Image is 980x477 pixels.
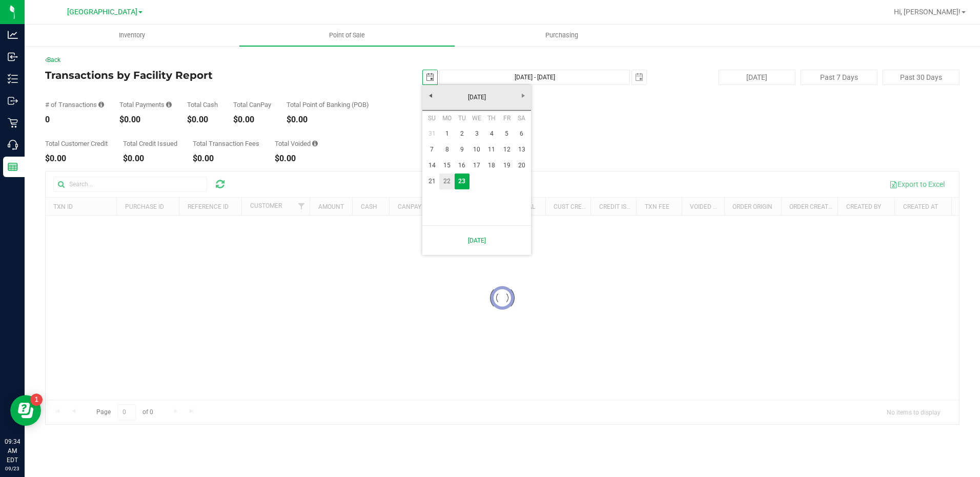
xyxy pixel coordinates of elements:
[499,142,514,158] a: 12
[119,116,172,124] div: $0.00
[439,158,454,174] a: 15
[193,140,259,147] div: Total Transaction Fees
[484,158,499,174] a: 18
[469,142,484,158] a: 10
[8,118,18,128] inline-svg: Retail
[455,174,469,189] a: 23
[8,30,18,40] inline-svg: Analytics
[187,101,218,108] div: Total Cash
[233,116,271,124] div: $0.00
[287,116,369,124] div: $0.00
[315,31,379,40] span: Point of Sale
[105,31,159,40] span: Inventory
[439,126,454,142] a: 1
[801,70,877,85] button: Past 7 Days
[187,116,218,124] div: $0.00
[484,111,499,126] th: Thursday
[8,162,18,172] inline-svg: Reports
[883,70,959,85] button: Past 30 Days
[8,74,18,84] inline-svg: Inventory
[499,111,514,126] th: Friday
[98,101,104,108] i: Count of all successful payment transactions, possibly including voids, refunds, and cash-back fr...
[123,155,177,163] div: $0.00
[499,126,514,142] a: 5
[455,111,469,126] th: Tuesday
[469,126,484,142] a: 3
[166,101,172,108] i: Sum of all successful, non-voided payment transaction amounts, excluding tips and transaction fees.
[514,158,529,174] a: 20
[455,142,469,158] a: 9
[499,158,514,174] a: 19
[287,101,369,108] div: Total Point of Banking (POB)
[422,88,438,103] a: Previous
[484,126,499,142] a: 4
[45,70,350,81] h4: Transactions by Facility Report
[424,142,439,158] a: 7
[455,158,469,174] a: 16
[894,8,961,16] span: Hi, [PERSON_NAME]!
[532,31,592,40] span: Purchasing
[439,174,454,189] a: 22
[67,8,137,16] span: [GEOGRAPHIC_DATA]
[514,111,529,126] th: Saturday
[439,142,454,158] a: 8
[193,155,259,163] div: $0.00
[8,96,18,106] inline-svg: Outbound
[5,437,20,465] p: 09:34 AM EDT
[233,101,271,108] div: Total CanPay
[239,25,454,46] a: Point of Sale
[45,116,104,124] div: 0
[5,465,20,472] p: 09/23
[45,140,108,147] div: Total Customer Credit
[8,140,18,150] inline-svg: Call Center
[423,70,437,84] span: select
[30,394,43,406] iframe: Resource center unread badge
[424,158,439,174] a: 14
[312,140,318,147] i: Sum of all voided payment transaction amounts, excluding tips and transaction fees.
[719,70,795,85] button: [DATE]
[123,140,177,147] div: Total Credit Issued
[439,111,454,126] th: Monday
[455,126,469,142] a: 2
[45,155,108,163] div: $0.00
[10,395,41,426] iframe: Resource center
[455,174,469,189] td: Current focused date is Tuesday, September 23, 2025
[119,101,172,108] div: Total Payments
[632,70,646,84] span: select
[514,142,529,158] a: 13
[455,25,669,46] a: Purchasing
[428,230,525,251] a: [DATE]
[424,111,439,126] th: Sunday
[45,101,104,108] div: # of Transactions
[45,56,60,63] a: Back
[424,174,439,189] a: 21
[424,126,439,142] a: 31
[514,126,529,142] a: 6
[275,155,318,163] div: $0.00
[469,111,484,126] th: Wednesday
[469,158,484,174] a: 17
[8,52,18,62] inline-svg: Inbound
[25,25,239,46] a: Inventory
[484,142,499,158] a: 11
[422,90,532,105] a: [DATE]
[275,140,318,147] div: Total Voided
